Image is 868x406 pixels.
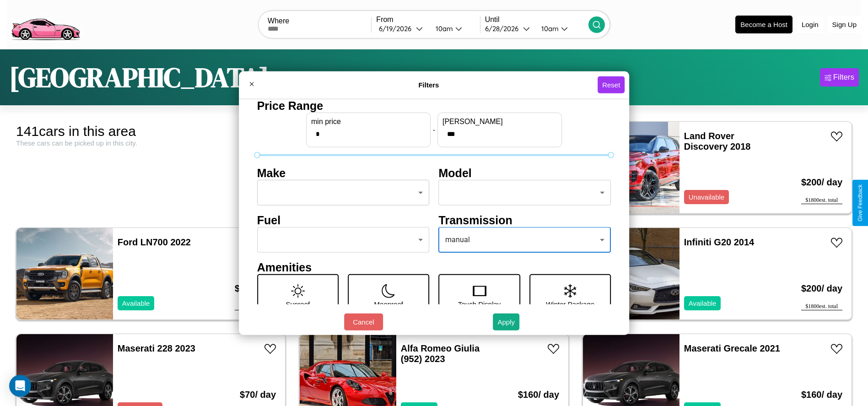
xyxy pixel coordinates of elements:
[16,124,286,139] div: 141 cars in this area
[801,274,842,303] h3: $ 200 / day
[257,99,611,112] h4: Price Range
[257,213,430,227] h4: Fuel
[828,16,861,33] button: Sign Up
[493,314,519,330] button: Apply
[689,191,724,203] p: Unavailable
[485,24,523,33] div: 6 / 28 / 2026
[801,168,842,197] h3: $ 200 / day
[485,16,588,24] label: Until
[344,314,383,330] button: Cancel
[820,68,859,87] button: Filters
[439,213,611,227] h4: Transmission
[257,260,611,274] h4: Amenities
[797,16,823,33] button: Login
[311,117,426,125] label: min price
[537,24,561,33] div: 10am
[235,274,276,303] h3: $ 140 / day
[833,73,854,82] div: Filters
[257,166,430,179] h4: Make
[16,139,286,147] div: These cars can be picked up in this city.
[268,17,371,25] label: Where
[433,124,435,136] p: -
[260,81,598,89] h4: Filters
[122,297,150,309] p: Available
[801,303,842,310] div: $ 1800 est. total
[376,24,428,33] button: 6/19/2026
[118,237,191,247] a: Ford LN700 2022
[428,24,480,33] button: 10am
[439,227,611,252] div: manual
[801,197,842,204] div: $ 1800 est. total
[374,298,403,310] p: Moonroof
[684,131,751,152] a: Land Rover Discovery 2018
[598,76,625,93] button: Reset
[379,24,416,33] div: 6 / 19 / 2026
[9,375,31,397] div: Open Intercom Messenger
[684,237,754,247] a: Infiniti G20 2014
[534,24,588,33] button: 10am
[735,16,793,33] button: Become a Host
[118,343,195,353] a: Maserati 228 2023
[431,24,455,33] div: 10am
[546,298,594,310] p: Winter Package
[439,166,611,179] h4: Model
[401,343,480,364] a: Alfa Romeo Giulia (952) 2023
[689,297,717,309] p: Available
[286,298,310,310] p: Sunroof
[442,117,557,125] label: [PERSON_NAME]
[9,59,269,96] h1: [GEOGRAPHIC_DATA]
[376,16,480,24] label: From
[857,184,863,222] div: Give Feedback
[7,5,84,43] img: logo
[684,343,780,353] a: Maserati Grecale 2021
[235,303,276,310] div: $ 1260 est. total
[458,298,501,310] p: Touch Display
